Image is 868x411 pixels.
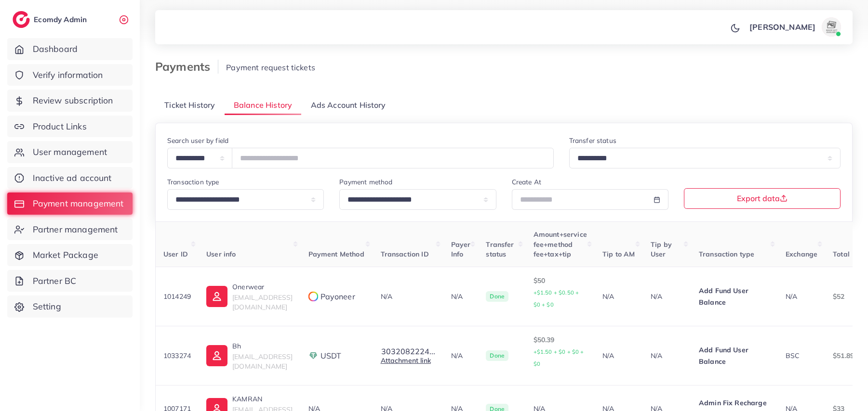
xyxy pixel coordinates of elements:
span: Payer Info [451,240,471,258]
p: KAMRAN [232,393,293,405]
p: N/A [602,350,635,361]
label: Search user by field [167,136,228,145]
span: [EMAIL_ADDRESS][DOMAIN_NAME] [232,293,293,311]
img: payment [308,351,318,360]
span: Total [833,250,850,258]
label: Payment method [339,177,392,187]
p: Bh [232,340,293,352]
span: Exchange [786,250,817,258]
span: Tip by User [651,240,672,258]
span: User management [33,146,107,158]
p: Add Fund User Balance [699,285,770,308]
p: N/A [451,350,471,361]
p: Onerwear [232,281,293,293]
span: User info [206,250,236,258]
a: Inactive ad account [7,167,133,189]
span: Transaction type [699,250,755,258]
span: Payment Method [308,250,364,258]
span: Product Links [33,120,87,133]
span: Transfer status [486,240,514,258]
p: Add Fund User Balance [699,344,770,367]
small: +$1.50 + $0.50 + $0 + $0 [534,289,579,308]
p: N/A [651,291,683,302]
span: Transaction ID [381,250,429,258]
span: Export data [737,194,788,202]
a: Product Links [7,116,133,138]
span: Dashboard [33,43,78,55]
a: User management [7,141,133,163]
img: logo [13,11,30,28]
a: Market Package [7,244,133,266]
span: Done [486,291,508,302]
span: Payment request tickets [226,63,315,72]
a: Verify information [7,64,133,86]
span: Done [486,350,508,361]
span: Balance History [234,100,292,111]
span: N/A [381,292,392,301]
img: ic-user-info.36bf1079.svg [206,345,227,366]
span: Ads Account History [311,100,386,111]
img: avatar [822,17,841,37]
p: 1033274 [163,350,191,361]
span: Setting [33,300,61,313]
p: 1014249 [163,291,191,302]
label: Transfer status [569,136,616,145]
span: Verify information [33,69,103,81]
span: USDT [320,350,342,361]
a: logoEcomdy Admin [13,11,89,28]
span: Tip to AM [602,250,635,258]
h2: Ecomdy Admin [34,15,89,24]
span: Payoneer [320,291,355,302]
p: N/A [651,350,683,361]
label: Create At [512,177,541,187]
button: 3032082224... [381,347,436,356]
a: Review subscription [7,90,133,112]
img: payment [308,292,318,301]
span: Amount+service fee+method fee+tax+tip [534,230,587,258]
a: Partner management [7,218,133,241]
a: Attachment link [381,356,431,365]
a: Dashboard [7,38,133,60]
button: Export data [684,188,841,209]
a: Partner BC [7,270,133,292]
img: ic-user-info.36bf1079.svg [206,286,227,307]
label: Transaction type [167,177,219,187]
h3: Payments [155,60,218,74]
p: N/A [602,291,635,302]
span: Market Package [33,249,98,261]
span: Partner management [33,223,118,236]
span: User ID [163,250,188,258]
p: N/A [451,291,471,302]
a: Payment management [7,193,133,215]
p: [PERSON_NAME] [749,21,815,33]
div: BSC [786,351,817,360]
span: Inactive ad account [33,172,112,184]
span: Review subscription [33,94,113,107]
p: $50 [534,275,587,310]
span: N/A [786,292,797,301]
span: Payment management [33,197,124,210]
p: $50.39 [534,334,587,370]
small: +$1.50 + $0 + $0 + $0 [534,348,584,367]
a: [PERSON_NAME]avatar [744,17,845,37]
span: Partner BC [33,275,77,287]
span: Ticket History [164,100,215,111]
a: Setting [7,295,133,318]
span: [EMAIL_ADDRESS][DOMAIN_NAME] [232,352,293,371]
